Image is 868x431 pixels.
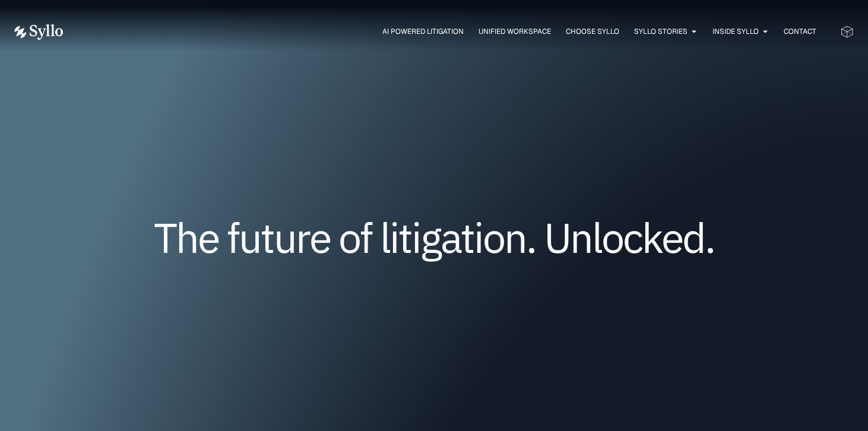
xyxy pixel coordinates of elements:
[784,26,816,37] a: Contact
[382,26,464,37] a: AI Powered Litigation
[85,218,783,257] h1: The future of litigation. Unlocked.
[87,26,816,37] nav: Menu
[566,26,619,37] a: Choose Syllo
[14,24,63,40] img: Vector
[712,26,759,37] a: Inside Syllo
[87,26,816,37] div: Menu Toggle
[479,26,551,37] a: Unified Workspace
[634,26,688,37] a: Syllo Stories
